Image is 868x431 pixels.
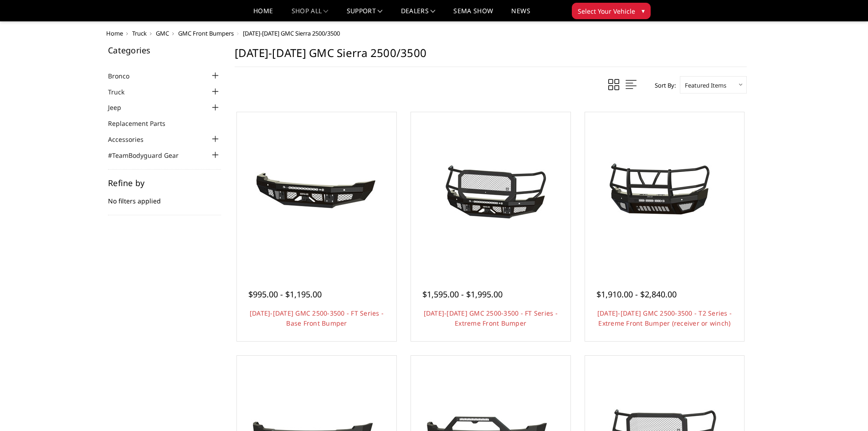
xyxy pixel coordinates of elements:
[401,8,436,21] a: Dealers
[572,3,651,19] button: Select Your Vehicle
[597,309,732,327] a: [DATE]-[DATE] GMC 2500-3500 - T2 Series - Extreme Front Bumper (receiver or winch)
[248,289,322,300] span: $995.00 - $1,195.00
[578,6,635,16] span: Select Your Vehicle
[243,29,340,37] span: [DATE]-[DATE] GMC Sierra 2500/3500
[235,46,747,67] h1: [DATE]-[DATE] GMC Sierra 2500/3500
[250,309,384,327] a: [DATE]-[DATE] GMC 2500-3500 - FT Series - Base Front Bumper
[642,6,645,16] span: ▾
[108,135,155,144] a: Accessories
[422,289,503,300] span: $1,595.00 - $1,995.00
[156,29,169,37] a: GMC
[108,46,221,54] h5: Categories
[108,151,190,160] a: #TeamBodyguard Gear
[178,29,234,37] a: GMC Front Bumpers
[108,87,136,97] a: Truck
[596,289,677,300] span: $1,910.00 - $2,840.00
[239,114,394,270] a: 2024-2025 GMC 2500-3500 - FT Series - Base Front Bumper 2024-2025 GMC 2500-3500 - FT Series - Bas...
[108,119,177,128] a: Replacement Parts
[108,179,221,215] div: No filters applied
[108,71,141,81] a: Bronco
[253,8,273,21] a: Home
[108,103,133,112] a: Jeep
[347,8,383,21] a: Support
[132,29,147,37] a: Truck
[424,309,558,327] a: [DATE]-[DATE] GMC 2500-3500 - FT Series - Extreme Front Bumper
[108,179,221,187] h5: Refine by
[106,29,123,37] a: Home
[650,78,676,92] label: Sort By:
[453,8,493,21] a: SEMA Show
[511,8,530,21] a: News
[413,114,568,270] a: 2024-2025 GMC 2500-3500 - FT Series - Extreme Front Bumper 2024-2025 GMC 2500-3500 - FT Series - ...
[292,8,329,21] a: shop all
[587,114,742,270] a: 2024-2025 GMC 2500-3500 - T2 Series - Extreme Front Bumper (receiver or winch) 2024-2025 GMC 2500...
